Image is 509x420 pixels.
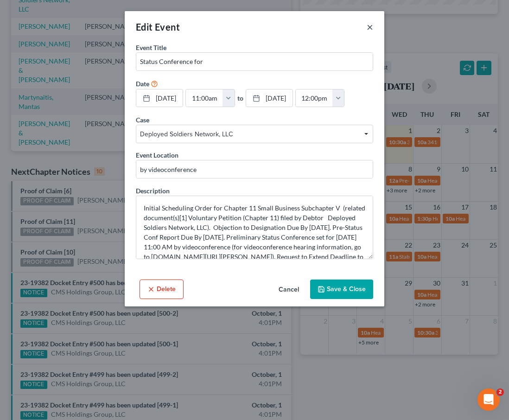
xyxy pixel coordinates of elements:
[136,89,183,107] a: [DATE]
[136,125,373,143] span: Select box activate
[136,21,180,32] span: Edit Event
[310,280,373,299] button: Save & Close
[136,53,373,70] input: Enter event name...
[136,44,166,51] span: Event Title
[136,160,373,178] input: Enter location...
[237,93,243,103] label: to
[136,186,170,196] label: Description
[367,21,373,32] button: ×
[271,280,306,299] button: Cancel
[140,129,369,139] span: Deployed Soldiers Network, LLC
[496,388,504,396] span: 2
[246,89,293,107] a: [DATE]
[477,388,500,411] iframe: Intercom live chat
[140,280,184,299] button: Delete
[186,89,223,107] input: -- : --
[296,89,333,107] input: -- : --
[136,150,178,160] label: Event Location
[136,79,149,89] label: Date
[136,115,149,125] label: Case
